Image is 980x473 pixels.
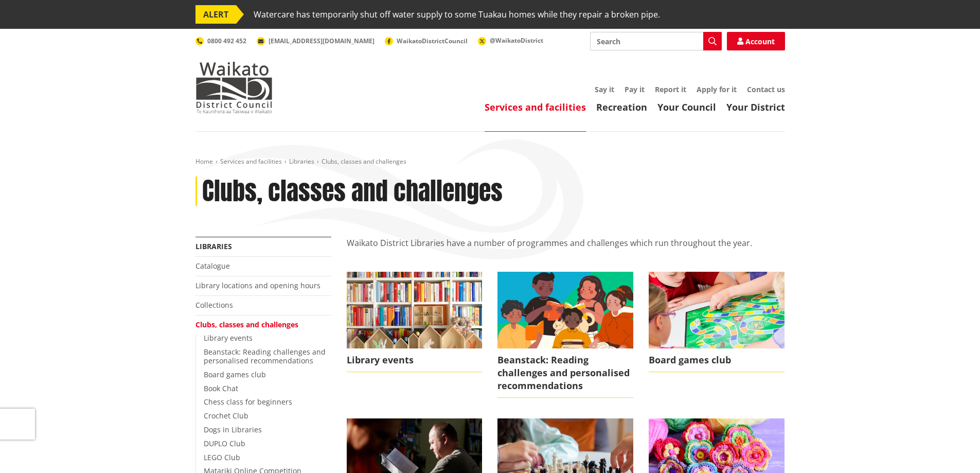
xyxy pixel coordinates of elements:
a: Report it [655,84,686,94]
span: Clubs, classes and challenges [322,157,406,166]
a: @WaikatoDistrict [478,36,543,45]
a: Home [195,157,213,166]
a: Crochet Club [204,411,248,421]
nav: breadcrumb [195,157,785,166]
span: [EMAIL_ADDRESS][DOMAIN_NAME] [269,37,375,45]
span: 0800 492 452 [207,37,246,45]
a: Dogs in Libraries [204,425,262,434]
img: Waikato District Council - Te Kaunihera aa Takiwaa o Waikato [195,62,273,113]
span: @WaikatoDistrict [490,36,543,45]
a: Pay it [625,84,645,94]
a: Libraries [289,157,314,166]
a: Library locations and opening hours [195,281,320,290]
input: Search input [590,32,722,50]
a: Catalogue [195,261,230,271]
a: Services and facilities [485,101,586,113]
a: Your Council [657,101,716,113]
img: easter holiday events [347,272,483,348]
a: Contact us [747,84,785,94]
a: Your District [726,101,785,113]
span: WaikatoDistrictCouncil [397,37,468,45]
p: Waikato District Libraries have a number of programmes and challenges which run throughout the year. [347,237,785,261]
a: Collections [195,300,233,310]
a: DUPLO Club [204,439,245,448]
span: Board games club [649,348,785,372]
a: 0800 492 452 [195,37,246,45]
a: Book Chat [204,383,238,393]
a: WaikatoDistrictCouncil [385,37,468,45]
a: easter holiday events Library events [347,272,483,372]
a: LEGO Club [204,452,240,462]
a: Board games club [204,370,266,379]
a: Beanstack: Reading challenges and personalised recommendations [204,347,326,365]
a: [EMAIL_ADDRESS][DOMAIN_NAME] [257,37,375,45]
a: Account [727,32,785,50]
img: Board games club [649,272,785,348]
a: Recreation [596,101,647,113]
span: Library events [347,348,483,372]
span: Watercare has temporarily shut off water supply to some Tuakau homes while they repair a broken p... [254,5,660,24]
a: Clubs, classes and challenges [195,320,298,329]
a: Libraries [195,241,232,251]
a: Services and facilities [220,157,282,166]
a: Say it [595,84,614,94]
a: Apply for it [697,84,737,94]
span: Beanstack: Reading challenges and personalised recommendations [497,348,633,398]
h1: Clubs, classes and challenges [202,177,503,206]
a: Board games club [649,272,785,372]
a: Chess class for beginners [204,397,292,407]
img: beanstack 2023 [497,272,633,348]
span: ALERT [195,5,236,24]
a: Library events [204,333,253,343]
a: beanstack 2023 Beanstack: Reading challenges and personalised recommendations [497,272,633,398]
